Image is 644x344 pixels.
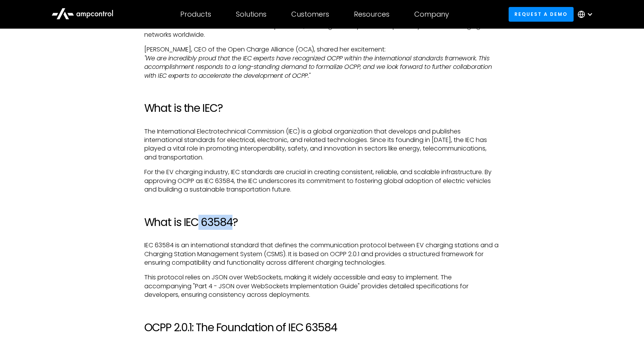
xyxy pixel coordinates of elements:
p: This protocol relies on JSON over WebSockets, making it widely accessible and easy to implement. ... [144,273,500,299]
div: Customers [291,10,329,19]
div: Resources [354,10,389,19]
div: Products [180,10,211,19]
p: For the EV charging industry, IEC standards are crucial in creating consistent, reliable, and sca... [144,168,500,194]
p: The International Electrotechnical Commission (IEC) is a global organization that develops and pu... [144,127,500,162]
h2: What is the IEC? [144,102,500,115]
div: Company [414,10,449,19]
em: "We are incredibly proud that the IEC experts have recognized OCPP within the international stand... [144,54,492,80]
div: Solutions [236,10,266,19]
h2: What is IEC 63584? [144,216,500,229]
a: Request a demo [509,7,574,21]
p: [PERSON_NAME], CEO of the Open Charge Alliance (OCA), shared her excitement: [144,45,500,80]
h2: OCPP 2.0.1: The Foundation of IEC 63584 [144,321,500,334]
p: IEC 63584 is an international standard that defines the communication protocol between EV chargin... [144,241,500,267]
